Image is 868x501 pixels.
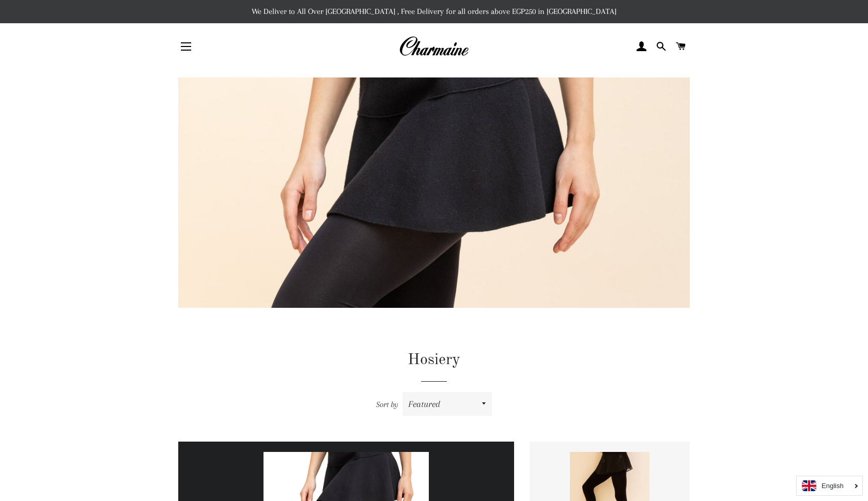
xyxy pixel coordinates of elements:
[178,349,690,371] h1: Hosiery
[822,482,844,489] i: English
[376,400,398,409] span: Sort by
[802,480,857,491] a: English
[399,35,469,58] img: Charmaine Egypt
